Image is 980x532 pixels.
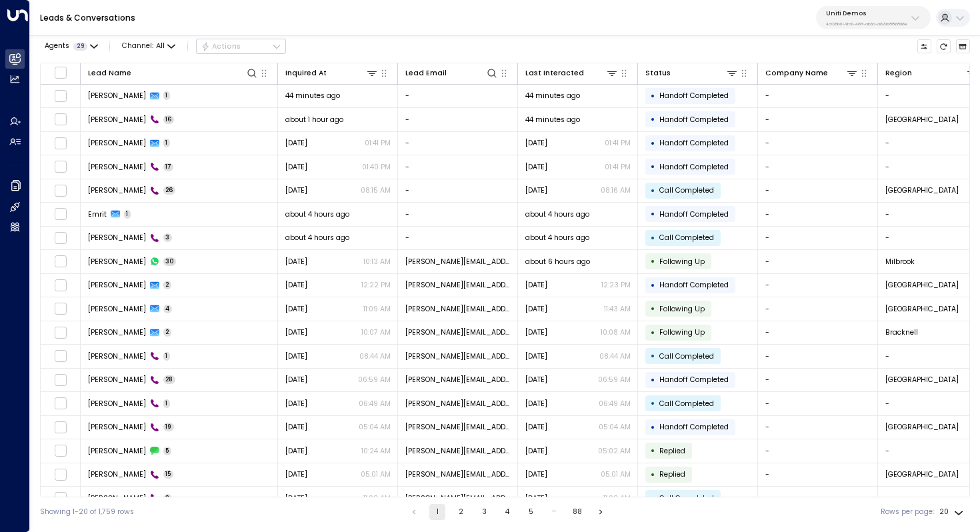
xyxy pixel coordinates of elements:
div: • [651,442,655,459]
span: Jul 08, 2025 [285,493,307,503]
div: • [651,158,655,175]
span: Tim Schlesinger [88,185,146,195]
p: 01:41 PM [365,138,391,148]
button: Go to next page [593,504,609,520]
span: Handoff Completed [659,422,729,432]
div: Lead Email [405,67,447,79]
div: Actions [201,42,241,51]
span: Bristol [885,280,959,290]
span: Toggle select row [54,326,67,339]
span: Call Completed [659,233,714,243]
span: Following Up [659,304,705,314]
label: Rows per page: [881,507,934,517]
span: 1 [163,399,171,408]
td: - [398,203,518,226]
span: Aug 23, 2025 [525,185,547,195]
td: - [758,392,878,415]
button: Actions [196,39,286,55]
button: Uniti Demos4c025b01-9fa0-46ff-ab3a-a620b886896e [816,6,931,29]
button: Go to page 5 [523,504,539,520]
span: Bristol [885,422,959,432]
span: Toggle select row [54,303,67,315]
span: 29 [73,43,87,51]
span: London [885,185,959,195]
span: Jul 25, 2025 [525,351,547,361]
td: - [398,132,518,155]
p: 05:01 AM [601,469,631,479]
div: Inquired At [285,67,379,79]
p: 11:03 AM [603,493,631,503]
td: - [398,85,518,108]
div: Showing 1-20 of 1,759 rows [40,507,134,517]
td: - [758,439,878,463]
p: 05:02 AM [598,446,631,456]
div: • [651,324,655,341]
span: John Pannell [88,257,146,267]
span: Aug 15, 2025 [525,304,547,314]
div: • [651,111,655,128]
span: Handoff Completed [659,375,729,385]
p: 05:01 AM [361,469,391,479]
p: 06:59 AM [358,375,391,385]
span: Jul 08, 2025 [285,446,307,456]
span: Aug 23, 2025 [525,138,547,148]
span: 1 [163,352,171,361]
button: Archived Leads [956,39,971,54]
div: • [651,395,655,412]
button: Go to page 2 [453,504,469,520]
span: 1 [124,210,131,219]
span: 19 [163,423,175,431]
span: Jul 25, 2025 [285,375,307,385]
p: 05:04 AM [359,422,391,432]
span: Jul 25, 2025 [525,399,547,409]
p: 11:03 AM [363,493,391,503]
div: Lead Name [88,67,131,79]
span: Agents [45,43,69,50]
span: 1 [163,139,171,147]
div: • [651,466,655,483]
span: Jul 25, 2025 [285,351,307,361]
span: Tim Schlesinger [88,162,146,172]
span: Aug 15, 2025 [525,280,547,290]
span: about 4 hours ago [525,209,589,219]
span: John Pannell [88,327,146,337]
button: page 1 [429,504,445,520]
span: john.pannell@gmail.com [405,257,511,267]
p: 01:41 PM [605,162,631,172]
span: Aug 15, 2025 [285,280,307,290]
div: Status [645,67,671,79]
span: Aug 04, 2025 [525,327,547,337]
span: All [156,42,165,50]
p: 01:40 PM [362,162,391,172]
div: 20 [939,504,966,520]
p: 10:24 AM [361,446,391,456]
span: Replied [659,446,685,456]
span: john.pannell@gmail.com [405,446,511,456]
span: Toggle select row [54,397,67,410]
button: Go to page 88 [569,504,585,520]
span: Toggle select row [54,231,67,244]
span: Call Completed [659,399,714,409]
p: 11:09 AM [363,304,391,314]
div: Lead Name [88,67,259,79]
span: Toggle select row [54,373,67,386]
span: Aug 23, 2025 [525,162,547,172]
span: Aug 15, 2025 [285,304,307,314]
span: 44 minutes ago [525,91,580,101]
div: Status [645,67,739,79]
td: - [758,463,878,487]
td: - [398,227,518,250]
span: Milbrook [885,257,915,267]
span: Jul 08, 2025 [525,493,547,503]
span: John Pannell [88,493,146,503]
button: Channel:All [118,39,179,53]
span: about 6 hours ago [525,257,590,267]
span: john.pannell@gmail.com [405,280,511,290]
div: Company Name [765,67,859,79]
span: Aug 04, 2025 [285,327,307,337]
span: John Pannell [88,399,146,409]
td: - [758,369,878,392]
span: about 4 hours ago [525,233,589,243]
span: Toggle select row [54,137,67,149]
span: 16 [163,115,175,124]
